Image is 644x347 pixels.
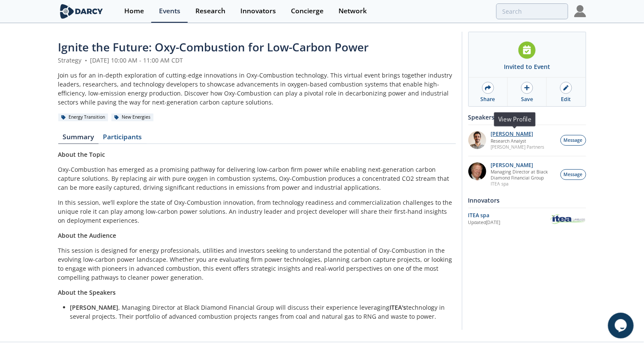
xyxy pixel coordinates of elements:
a: ITEA spa Updated[DATE] ITEA spa [468,211,586,226]
div: Research [195,8,225,15]
img: e78dc165-e339-43be-b819-6f39ce58aec6 [468,131,486,149]
div: Concierge [291,8,323,15]
div: Save [521,96,533,103]
div: Innovators [468,193,586,208]
iframe: chat widget [608,313,635,338]
div: Home [124,8,144,15]
li: , Managing Director at Black Diamond Financial Group will discuss their experience leveraging tec... [70,303,450,321]
span: Ignite the Future: Oxy-Combustion for Low-Carbon Power [58,39,369,55]
img: ITEA spa [550,213,586,225]
div: Speakers [468,110,586,125]
div: Join us for an in-depth exploration of cutting-edge innovations in Oxy-Combustion technology. Thi... [58,71,456,107]
span: • [84,56,89,64]
button: Message [560,135,586,146]
strong: [PERSON_NAME] [70,303,119,311]
div: Innovators [240,8,276,15]
p: Research Analyst [491,138,544,144]
p: [PERSON_NAME] Partners [491,144,544,150]
div: Network [338,8,367,15]
strong: ITEA's [390,303,407,311]
strong: About the Audience [58,231,117,239]
span: Message [564,171,583,178]
p: Oxy-Combustion has emerged as a promising pathway for delivering low-carbon firm power while enab... [58,165,456,192]
div: Strategy [DATE] 10:00 AM - 11:00 AM CDT [58,56,456,65]
span: Message [564,137,583,144]
p: [PERSON_NAME] [491,131,544,137]
a: Participants [99,134,147,144]
img: 5c882eca-8b14-43be-9dc2-518e113e9a37 [468,162,486,180]
div: New Energies [111,114,154,121]
strong: About the Speakers [58,288,116,296]
p: Managing Director at Black Diamond Financial Group [491,169,556,181]
a: Edit [547,78,585,106]
div: Invited to Event [504,62,550,71]
p: This session is designed for energy professionals, utilities and investors seeking to understand ... [58,246,456,282]
strong: About the Topic [58,150,105,159]
a: Summary [58,134,99,144]
div: Energy Transition [58,114,108,121]
div: Updated [DATE] [468,219,550,226]
div: Share [481,96,495,103]
p: [PERSON_NAME] [491,162,556,168]
img: logo-wide.svg [58,4,105,19]
div: ITEA spa [468,212,550,219]
img: Profile [574,5,586,17]
p: In this session, we’ll explore the state of Oxy-Combustion innovation, from technology readiness ... [58,198,456,225]
div: Edit [561,96,571,103]
input: Advanced Search [496,3,568,19]
div: Events [159,8,180,15]
p: ITEA spa [491,181,556,187]
button: Message [560,169,586,180]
